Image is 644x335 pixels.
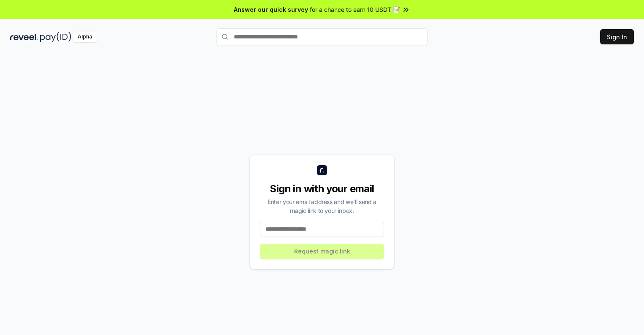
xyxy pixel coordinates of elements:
[234,5,308,14] span: Answer our quick survey
[260,197,384,215] div: Enter your email address and we’ll send a magic link to your inbox.
[600,29,634,44] button: Sign In
[40,32,71,42] img: pay_id
[10,32,38,42] img: reveel_dark
[260,182,384,196] div: Sign in with your email
[73,32,97,42] div: Alpha
[310,5,400,14] span: for a chance to earn 10 USDT 📝
[317,165,327,175] img: logo_small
